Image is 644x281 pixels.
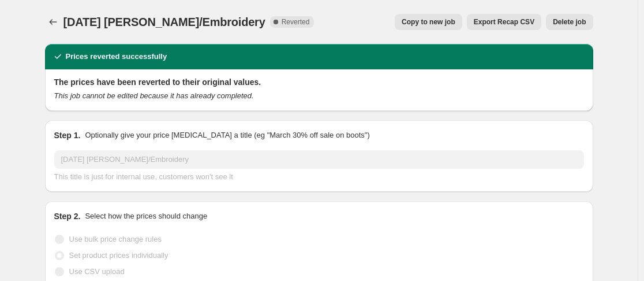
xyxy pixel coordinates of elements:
[54,130,81,141] h2: Step 1.
[553,17,586,27] span: Delete job
[69,235,162,243] span: Use bulk price change rules
[467,14,541,30] button: Export Recap CSV
[395,14,462,30] button: Copy to new job
[85,210,207,222] p: Select how the prices should change
[63,16,265,28] span: [DATE] [PERSON_NAME]/Embroidery
[54,150,584,169] input: 30% off holiday sale
[69,251,169,260] span: Set product prices individually
[69,267,125,276] span: Use CSV upload
[546,14,593,30] button: Delete job
[402,17,455,27] span: Copy to new job
[282,17,310,27] span: Reverted
[85,130,369,141] p: Optionally give your price [MEDICAL_DATA] a title (eg "March 30% off sale on boots")
[54,76,584,88] h2: The prices have been reverted to their original values.
[54,172,233,181] span: This title is just for internal use, customers won't see it
[66,51,167,62] h2: Prices reverted successfully
[45,14,61,30] button: Price change jobs
[474,17,534,27] span: Export Recap CSV
[54,210,81,222] h2: Step 2.
[54,91,254,100] i: This job cannot be edited because it has already completed.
